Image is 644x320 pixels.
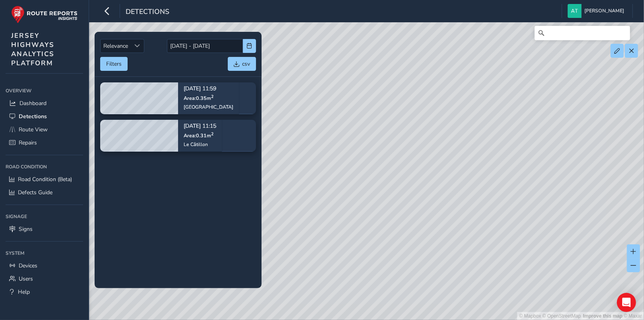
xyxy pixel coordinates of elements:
a: Detections [6,110,83,123]
a: Road Condition (Beta) [6,173,83,186]
button: [PERSON_NAME] [568,4,627,18]
a: Devices [6,259,83,272]
span: Repairs [19,139,37,146]
span: Devices [19,262,37,269]
input: Search [535,26,630,40]
div: Signage [6,211,83,222]
a: Route View [6,123,83,136]
img: rr logo [11,6,78,23]
span: [PERSON_NAME] [584,4,624,18]
span: Route View [19,126,48,133]
span: Users [19,275,33,283]
button: Filters [100,57,128,71]
div: [GEOGRAPHIC_DATA] [184,104,233,110]
div: Overview [6,85,83,97]
sup: 2 [211,131,213,137]
a: Users [6,272,83,285]
span: Detections [126,7,169,18]
a: Help [6,285,83,299]
div: System [6,247,83,259]
img: diamond-layout [568,4,582,18]
span: Help [18,288,30,296]
span: csv [242,60,250,68]
div: Le Câtillon [184,141,216,148]
span: Signs [19,225,33,233]
div: Road Condition [6,161,83,173]
span: Defects Guide [18,189,52,196]
span: Road Condition (Beta) [18,176,72,183]
a: Repairs [6,136,83,149]
span: Relevance [101,39,131,53]
a: Dashboard [6,97,83,110]
a: Defects Guide [6,186,83,199]
div: Sort by Date [131,39,144,53]
div: Open Intercom Messenger [617,293,636,312]
button: csv [228,57,256,71]
span: Detections [19,113,47,120]
span: JERSEY HIGHWAYS ANALYTICS PLATFORM [11,31,54,68]
p: [DATE] 11:59 [184,86,233,92]
span: Area: 0.35 m [184,95,213,101]
span: Dashboard [19,100,47,107]
a: Signs [6,222,83,236]
span: Area: 0.31 m [184,132,213,139]
sup: 2 [211,94,213,100]
p: [DATE] 11:15 [184,124,216,129]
